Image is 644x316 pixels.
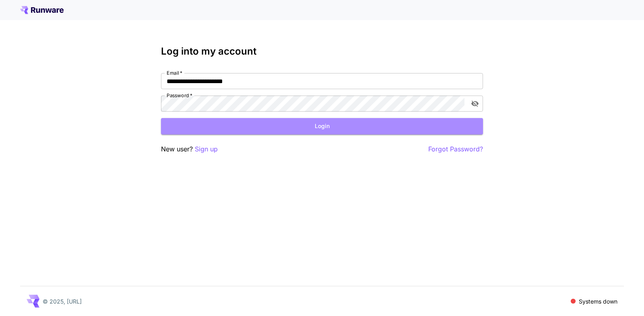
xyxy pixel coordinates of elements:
[428,144,483,154] button: Forgot Password?
[161,118,483,135] button: Login
[167,69,182,76] label: Email
[161,46,483,57] h3: Log into my account
[468,96,482,111] button: toggle password visibility
[43,297,82,306] p: © 2025, [URL]
[167,92,192,99] label: Password
[161,144,218,154] p: New user?
[195,144,218,154] button: Sign up
[579,297,617,306] p: Systems down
